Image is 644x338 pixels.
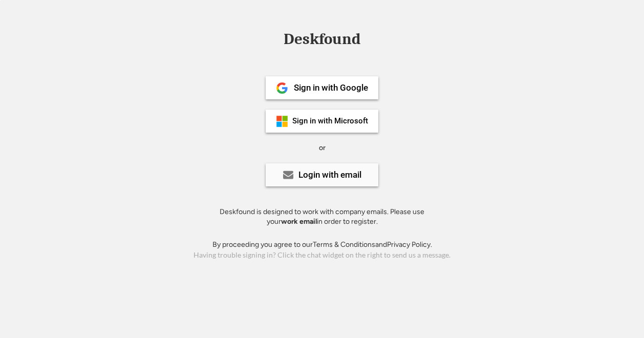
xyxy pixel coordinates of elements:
[276,82,288,94] img: 1024px-Google__G__Logo.svg.png
[207,207,437,227] div: Deskfound is designed to work with company emails. Please use your in order to register.
[298,171,361,179] div: Login with email
[313,240,375,249] a: Terms & Conditions
[276,115,288,128] img: ms-symbollockup_mssymbol_19.png
[294,83,368,92] div: Sign in with Google
[278,31,366,47] div: Deskfound
[281,217,317,226] strong: work email
[292,117,368,125] div: Sign in with Microsoft
[387,240,432,249] a: Privacy Policy.
[212,240,432,250] div: By proceeding you agree to our and
[319,143,326,153] div: or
